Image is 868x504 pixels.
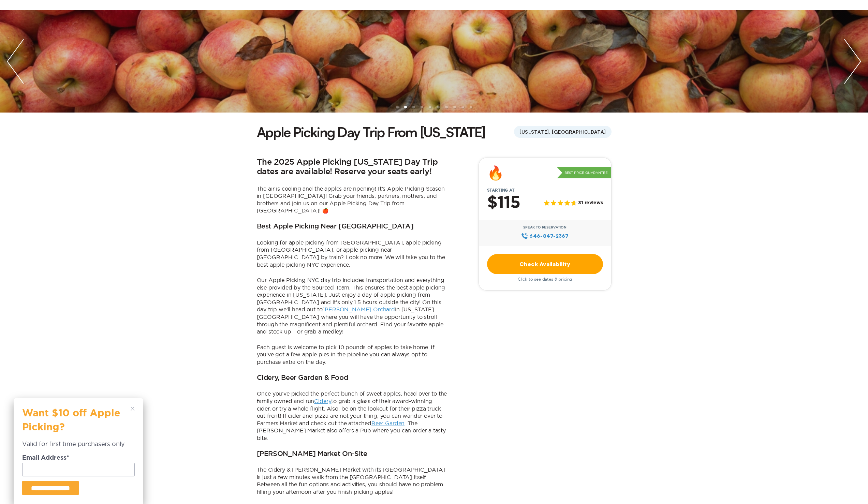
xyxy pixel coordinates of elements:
[461,106,464,108] li: slide item 9
[257,158,448,177] h2: The 2025 Apple Picking [US_STATE] Day Trip dates are available! Reserve your seats early!
[257,450,367,458] h3: [PERSON_NAME] Market On-Site
[521,232,569,240] a: 646‍-847‍-2367
[487,194,520,212] h2: $115
[257,466,448,495] p: The Cidery & [PERSON_NAME] Market with its [GEOGRAPHIC_DATA] is just a few minutes walk from the ...
[523,225,567,229] span: Speak to Reservation
[429,106,431,108] li: slide item 5
[257,185,448,214] p: The air is cooling and the apples are ripening! It’s Apple Picking Season in [GEOGRAPHIC_DATA]! G...
[257,123,486,141] h1: Apple Picking Day Trip From [US_STATE]
[514,126,611,138] span: [US_STATE], [GEOGRAPHIC_DATA]
[22,440,135,455] div: Valid for first time purchasers only
[396,106,399,108] li: slide item 1
[22,407,128,440] h3: Want $10 off Apple Picking?
[453,106,456,108] li: slide item 8
[371,420,404,426] a: Beer Garden
[479,188,523,193] span: Starting at
[22,455,135,463] dt: Email Address
[529,232,569,240] span: 646‍-847‍-2367
[421,106,423,108] li: slide item 4
[322,306,395,312] a: [PERSON_NAME] Orchard
[470,106,472,108] li: slide item 10
[518,277,572,282] span: Click to see dates & pricing
[314,398,331,404] a: Cidery
[487,254,603,274] a: Check Availability
[257,344,448,366] p: Each guest is welcome to pick 10 pounds of apples to take home. If you’ve got a few apple pies in...
[437,106,440,108] li: slide item 6
[557,167,611,179] p: Best Price Guarantee
[837,10,868,113] img: next slide / item
[412,106,415,108] li: slide item 3
[257,239,448,268] p: Looking for apple picking from [GEOGRAPHIC_DATA], apple picking from [GEOGRAPHIC_DATA], or apple ...
[445,106,448,108] li: slide item 7
[257,223,414,231] h3: Best Apple Picking Near [GEOGRAPHIC_DATA]
[257,277,448,336] p: Our Apple Picking NYC day trip includes transportation and everything else provided by the Source...
[404,106,407,108] li: slide item 2
[67,455,69,461] span: Required
[487,166,504,180] div: 🔥
[257,374,348,382] h3: Cidery, Beer Garden & Food
[578,200,603,206] span: 31 reviews
[257,390,448,442] p: Once you’ve picked the perfect bunch of sweet apples, head over to the family owned and run to gr...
